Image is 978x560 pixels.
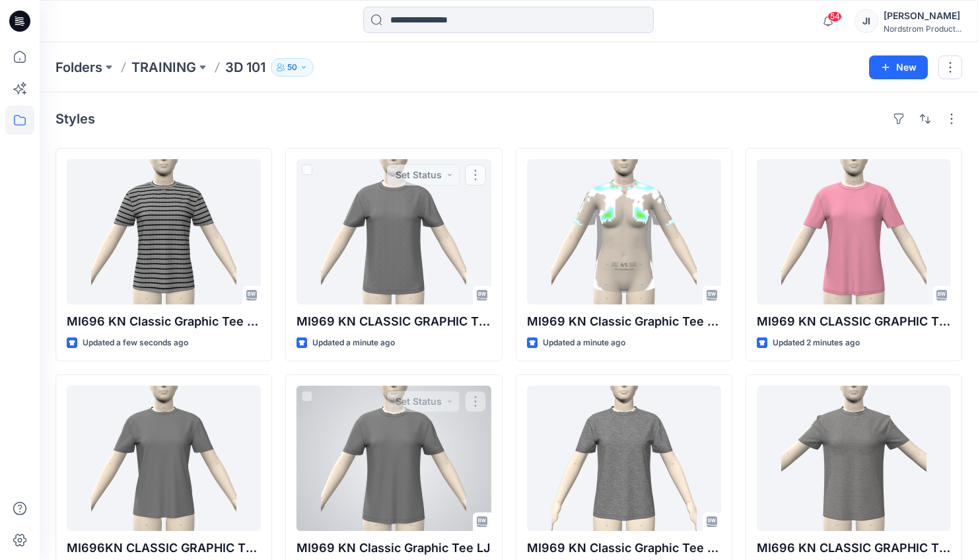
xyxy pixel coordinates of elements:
[543,336,625,350] p: Updated a minute ago
[67,386,261,531] a: MI696KN CLASSIC GRAPHIC TEE - KW
[83,336,188,350] p: Updated a few seconds ago
[757,386,951,531] a: MI696 KN CLASSIC GRAPHIC TEE LH
[297,312,491,331] p: MI969 KN CLASSIC GRAPHIC TEE FW
[287,60,297,75] p: 50
[757,159,951,304] a: MI969 KN CLASSIC GRAPHIC TEE RL
[297,386,491,531] a: MI969 KN Classic Graphic Tee LJ
[297,159,491,304] a: MI969 KN CLASSIC GRAPHIC TEE FW
[757,312,951,331] p: MI969 KN CLASSIC GRAPHIC TEE RL
[67,312,261,331] p: MI696 KN Classic Graphic Tee MU
[527,159,721,304] a: MI969 KN Classic Graphic Tee RC
[67,159,261,304] a: MI696 KN Classic Graphic Tee MU
[55,58,102,77] a: Folders
[527,539,721,557] p: MI969 KN Classic Graphic Tee MK
[312,336,395,350] p: Updated a minute ago
[869,55,928,79] button: New
[297,539,491,557] p: MI969 KN Classic Graphic Tee LJ
[757,539,951,557] p: MI696 KN CLASSIC GRAPHIC TEE LH
[527,312,721,331] p: MI969 KN Classic Graphic Tee RC
[827,11,842,22] span: 54
[884,8,961,24] div: [PERSON_NAME]
[884,24,961,34] div: Nordstrom Product...
[131,58,196,77] a: TRAINING
[855,9,878,33] div: JI
[527,386,721,531] a: MI969 KN Classic Graphic Tee MK
[225,58,265,77] p: 3D 101
[55,111,95,127] h4: Styles
[773,336,860,350] p: Updated 2 minutes ago
[67,539,261,557] p: MI696KN CLASSIC GRAPHIC TEE - KW
[271,58,314,77] button: 50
